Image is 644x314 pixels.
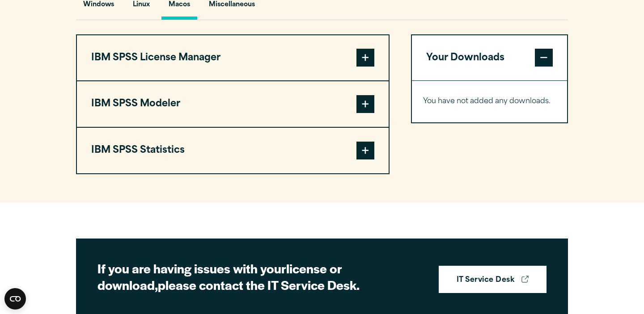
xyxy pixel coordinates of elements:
button: IBM SPSS Modeler [77,81,389,127]
div: Your Downloads [412,80,567,122]
button: Open CMP widget [4,288,26,310]
a: IT Service Desk [439,266,547,293]
h2: If you are having issues with your please contact the IT Service Desk. [97,260,411,293]
button: IBM SPSS License Manager [77,35,389,81]
p: You have not added any downloads. [423,95,556,108]
button: Your Downloads [412,35,567,81]
button: IBM SPSS Statistics [77,128,389,173]
strong: IT Service Desk [457,275,514,286]
strong: license or download, [97,259,342,294]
